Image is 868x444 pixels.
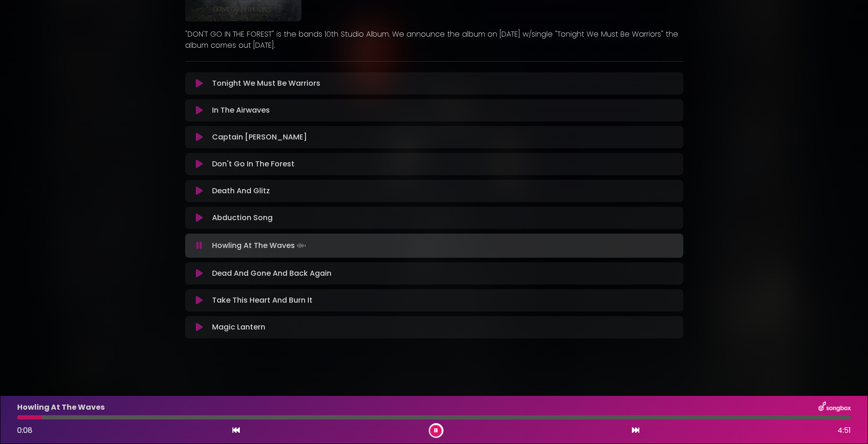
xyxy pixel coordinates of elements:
p: Dead And Gone And Back Again [212,268,331,279]
p: Tonight We Must Be Warriors [212,78,320,89]
p: Take This Heart And Burn It [212,295,312,306]
p: In The Airwaves [212,105,270,116]
p: Captain [PERSON_NAME] [212,132,307,143]
p: "DON'T GO IN THE FOREST" is the bands 10th Studio Album. We announce the album on [DATE] w/single... [185,29,683,51]
p: Magic Lantern [212,322,265,333]
p: Howling At The Waves [212,239,308,252]
img: waveform4.gif [295,239,308,252]
p: Don't Go In The Forest [212,159,294,170]
p: Death And Glitz [212,185,270,197]
p: Abduction Song [212,212,273,223]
